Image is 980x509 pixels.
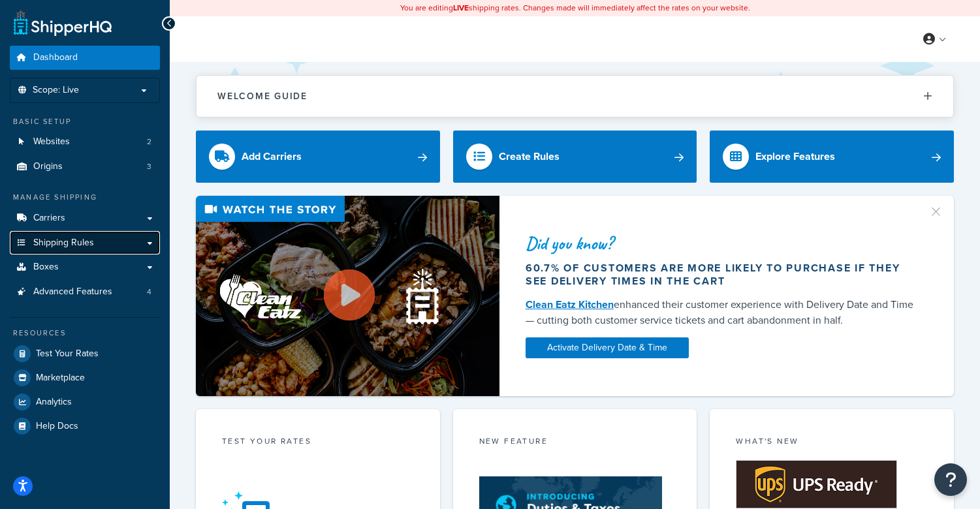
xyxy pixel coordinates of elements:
a: Dashboard [10,46,160,70]
a: Add Carriers [196,131,440,183]
a: Websites2 [10,130,160,154]
span: Origins [33,161,63,172]
a: Explore Features [710,131,954,183]
span: Shipping Rules [33,238,94,249]
b: LIVE [453,2,469,14]
span: Test Your Rates [36,348,99,360]
img: Video thumbnail [196,196,499,395]
div: Test your rates [222,435,414,450]
a: Origins3 [10,155,160,179]
button: Open Resource Center [934,463,967,496]
a: Create Rules [453,131,697,183]
div: Create Rules [499,147,560,166]
div: Explore Features [755,147,835,166]
a: Clean Eatz Kitchen [526,297,614,312]
div: Did you know? [526,234,923,253]
span: Dashboard [33,52,78,63]
span: Help Docs [36,421,78,432]
h2: Welcome Guide [217,91,308,101]
a: Shipping Rules [10,231,160,255]
div: enhanced their customer experience with Delivery Date and Time — cutting both customer service ti... [526,297,923,328]
span: Carriers [33,213,65,224]
a: Marketplace [10,366,160,390]
div: Add Carriers [242,147,302,166]
div: What's New [736,435,928,450]
div: Manage Shipping [10,192,160,203]
a: Activate Delivery Date & Time [526,337,689,358]
a: Advanced Features4 [10,280,160,304]
button: Welcome Guide [197,76,953,117]
a: Test Your Rates [10,342,160,365]
a: Help Docs [10,414,160,438]
span: Marketplace [36,373,85,384]
span: 4 [147,286,151,298]
div: Resources [10,328,160,339]
div: New Feature [479,435,671,450]
span: 2 [147,136,151,147]
div: Basic Setup [10,116,160,127]
li: Websites [10,130,160,154]
a: Carriers [10,206,160,230]
span: 3 [147,161,151,172]
span: Websites [33,136,70,147]
span: Advanced Features [33,286,112,298]
span: Boxes [33,262,59,273]
span: Scope: Live [33,85,79,96]
li: Advanced Features [10,280,160,304]
span: Analytics [36,397,72,408]
a: Boxes [10,255,160,279]
li: Origins [10,155,160,179]
a: Analytics [10,390,160,414]
div: 60.7% of customers are more likely to purchase if they see delivery times in the cart [526,262,923,288]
